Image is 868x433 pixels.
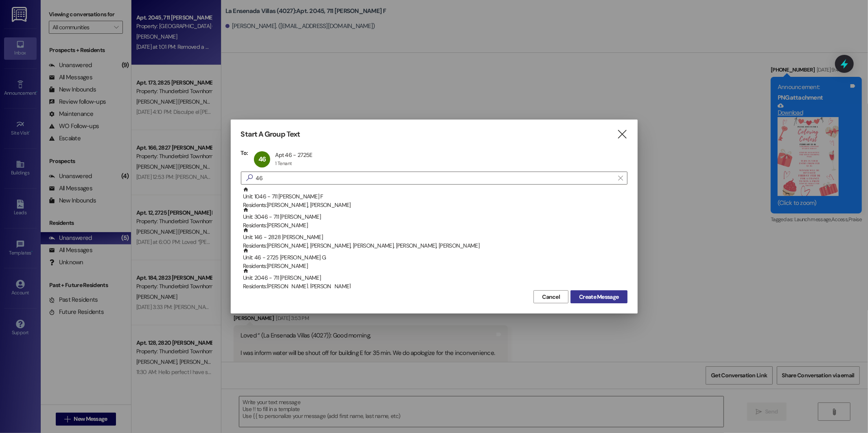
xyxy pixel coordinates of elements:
div: Unit: 146 - 2828 [PERSON_NAME] [243,227,627,250]
div: Unit: 46 - 2725 [PERSON_NAME] GResidents:[PERSON_NAME] [241,248,627,268]
div: Residents: [PERSON_NAME], [PERSON_NAME] [243,201,627,209]
span: Cancel [542,293,560,301]
span: Create Message [579,293,619,301]
span: 46 [258,155,266,163]
button: Clear text [614,172,627,184]
i:  [618,175,623,181]
h3: To: [241,149,248,157]
div: Unit: 146 - 2828 [PERSON_NAME]Residents:[PERSON_NAME], [PERSON_NAME], [PERSON_NAME], [PERSON_NAME... [241,227,627,248]
div: Residents: [PERSON_NAME], [PERSON_NAME] [243,282,627,291]
div: Unit: 1046 - 711 [PERSON_NAME] FResidents:[PERSON_NAME], [PERSON_NAME] [241,187,627,207]
i:  [617,130,627,139]
div: Residents: [PERSON_NAME] [243,262,627,270]
div: Unit: 46 - 2725 [PERSON_NAME] G [243,248,627,271]
button: Create Message [571,290,627,303]
button: Cancel [533,290,568,303]
div: Residents: [PERSON_NAME], [PERSON_NAME], [PERSON_NAME], [PERSON_NAME], [PERSON_NAME] [243,242,627,250]
input: Search for any contact or apartment [256,172,614,184]
div: Unit: 2046 - 711 [PERSON_NAME]Residents:[PERSON_NAME], [PERSON_NAME] [241,268,627,288]
div: Unit: 3046 - 711 [PERSON_NAME]Residents:[PERSON_NAME] [241,207,627,227]
div: 1 Tenant [275,160,292,167]
h3: Start A Group Text [241,130,300,139]
div: Unit: 1046 - 711 [PERSON_NAME] F [243,187,627,210]
i:  [243,174,256,182]
div: Apt 46 - 2725E [275,151,312,159]
div: Residents: [PERSON_NAME] [243,221,627,230]
div: Unit: 2046 - 711 [PERSON_NAME] [243,268,627,291]
div: Unit: 3046 - 711 [PERSON_NAME] [243,207,627,230]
